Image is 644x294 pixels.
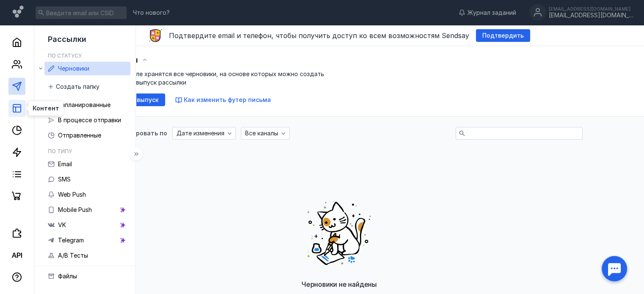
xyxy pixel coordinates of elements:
[133,10,170,16] span: Что нового?
[56,83,100,91] span: Создать папку
[58,272,77,280] span: Файлы
[48,52,82,59] h5: По статусу
[241,127,290,140] button: Все каналы
[48,148,72,154] h5: По типу
[44,249,130,262] a: A/B Тесты
[482,32,524,39] span: Подтвердить
[44,113,130,127] a: В процессе отправки
[169,31,469,40] span: Подтвердите email и телефон, чтобы получить доступ ко всем возможностям Sendsay
[58,101,111,108] span: Запланированные
[172,127,236,140] button: Дате изменения
[177,130,224,137] span: Дате изменения
[129,10,174,16] a: Что нового?
[48,35,86,44] span: Рассылки
[549,12,633,19] div: [EMAIL_ADDRESS][DOMAIN_NAME]
[467,8,516,17] span: Журнал заданий
[116,130,167,136] div: Сортировать по
[58,116,121,124] span: В процессе отправки
[58,176,71,183] span: SMS
[44,269,130,283] a: Файлы
[44,173,130,186] a: SMS
[245,130,278,137] span: Все каналы
[44,218,130,232] a: VK
[44,188,130,201] a: Web Push
[58,65,89,72] span: Черновики
[44,129,130,142] a: Отправленные
[36,6,127,19] input: Введите email или CSID
[58,191,86,198] span: Web Push
[58,236,84,244] span: Telegram
[184,96,271,103] span: Как изменить футер письма
[58,206,92,213] span: Mobile Push
[58,132,101,139] span: Отправленные
[33,105,59,111] span: Контент
[44,80,104,93] button: Создать папку
[96,70,324,86] span: В этом разделе хранятся все черновики, на основе которых можно создать шаблоны или выпуск рассылки
[44,203,130,217] a: Mobile Push
[44,234,130,247] a: Telegram
[549,6,633,11] div: [EMAIL_ADDRESS][DOMAIN_NAME]
[58,160,72,168] span: Email
[44,157,130,171] a: Email
[454,8,520,17] a: Журнал заданий
[175,96,271,104] button: Как изменить футер письма
[58,221,66,228] span: VK
[58,252,88,259] span: A/B Тесты
[301,280,377,289] span: Черновики не найдены
[476,29,530,42] button: Подтвердить
[44,98,130,112] a: Запланированные
[44,62,130,75] a: Черновики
